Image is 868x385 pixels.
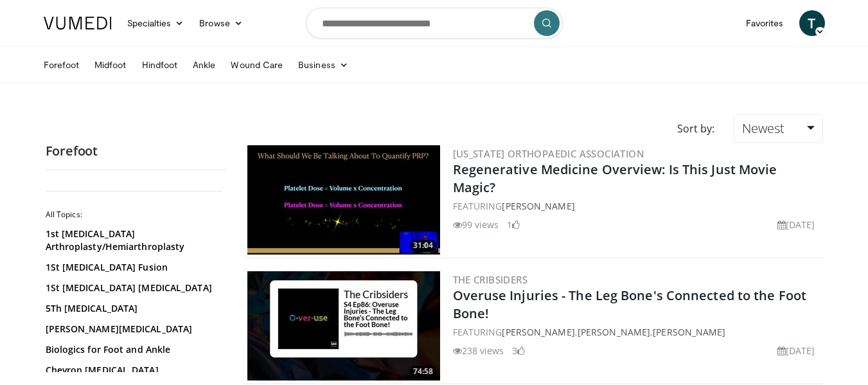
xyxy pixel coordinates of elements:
li: 1 [507,218,520,231]
a: 5Th [MEDICAL_DATA] [46,302,219,315]
img: VuMedi Logo [44,17,112,30]
a: [PERSON_NAME][MEDICAL_DATA] [46,323,219,336]
a: Regenerative Medicine Overview: Is This Just Movie Magic? [453,161,777,196]
a: Chevron [MEDICAL_DATA] [46,364,219,377]
span: 31:04 [409,240,437,251]
a: Wound Care [223,52,290,78]
li: [DATE] [777,344,815,357]
a: Newest [734,114,822,143]
div: FEATURING , , [453,325,820,339]
li: 3 [512,344,525,357]
a: 31:04 [247,145,440,255]
a: [PERSON_NAME] [502,200,574,212]
a: 74:58 [247,271,440,381]
a: Hindfoot [134,52,186,78]
div: Sort by: [668,114,724,143]
img: c8aa0454-f2f7-4c12-9977-b870acb87f0a.300x170_q85_crop-smart_upscale.jpg [247,145,440,255]
a: Specialties [120,10,192,36]
a: Browse [191,10,251,36]
li: [DATE] [777,218,815,231]
img: a4113bc0-23b9-4e77-92cc-aeaa28703afd.300x170_q85_crop-smart_upscale.jpg [247,271,440,381]
a: T [799,10,825,36]
h2: All Topics: [46,210,222,220]
li: 238 views [453,344,504,357]
a: [PERSON_NAME] [502,326,574,338]
a: 1St [MEDICAL_DATA] Fusion [46,261,219,274]
a: Biologics for Foot and Ankle [46,343,219,356]
a: Business [290,52,356,78]
a: 1st [MEDICAL_DATA] Arthroplasty/Hemiarthroplasty [46,228,219,253]
div: FEATURING [453,199,820,213]
a: Favorites [738,10,792,36]
input: Search topics, interventions [306,8,563,39]
a: The Cribsiders [453,273,528,286]
a: [PERSON_NAME] [578,326,650,338]
a: [PERSON_NAME] [653,326,725,338]
a: Ankle [185,52,223,78]
a: 1St [MEDICAL_DATA] [MEDICAL_DATA] [46,282,219,294]
h2: Forefoot [46,143,226,159]
a: Midfoot [87,52,134,78]
li: 99 views [453,218,499,231]
span: Newest [742,120,784,137]
a: Forefoot [36,52,87,78]
a: [US_STATE] Orthopaedic Association [453,147,645,160]
a: Overuse Injuries - The Leg Bone's Connected to the Foot Bone! [453,287,807,322]
span: 74:58 [409,366,437,377]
